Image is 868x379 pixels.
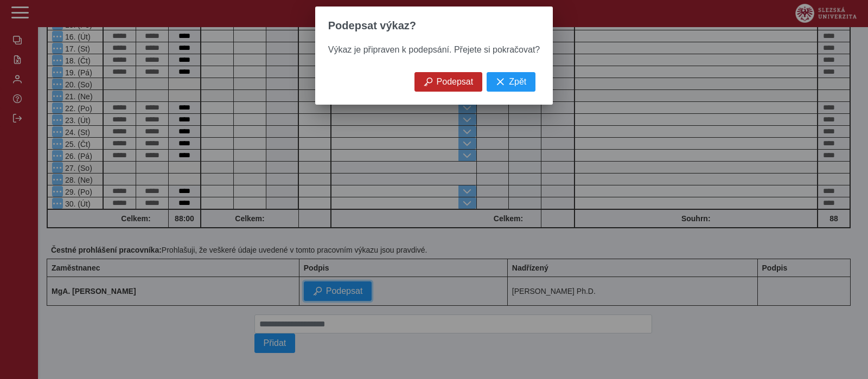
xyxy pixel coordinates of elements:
span: Zpět [509,77,526,87]
span: Podepsat [437,77,474,87]
button: Zpět [487,72,535,92]
span: Podepsat výkaz? [328,20,416,32]
span: Výkaz je připraven k podepsání. Přejete si pokračovat? [328,45,540,54]
button: Podepsat [414,72,483,92]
